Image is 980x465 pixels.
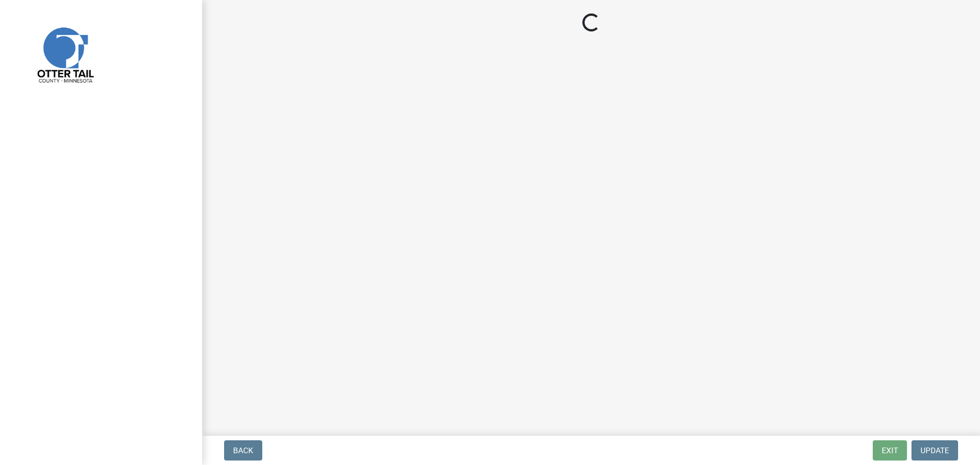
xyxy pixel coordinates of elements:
button: Exit [873,440,907,461]
button: Back [224,440,262,461]
span: Back [233,446,253,455]
img: Otter Tail County, Minnesota [22,12,107,96]
button: Update [911,440,958,461]
span: Update [920,446,949,455]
